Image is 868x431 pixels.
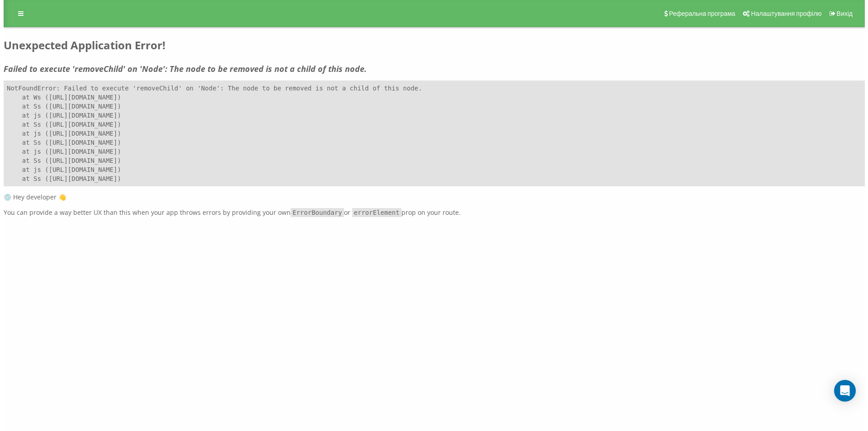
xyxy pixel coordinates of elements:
[665,10,732,17] font: Реферальна програма
[833,10,849,17] font: Вихід
[287,208,340,217] code: ErrorBoundary
[747,10,818,17] font: Налаштування профілю
[830,380,852,402] div: Open Intercom Messenger
[349,208,398,217] code: errorElement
